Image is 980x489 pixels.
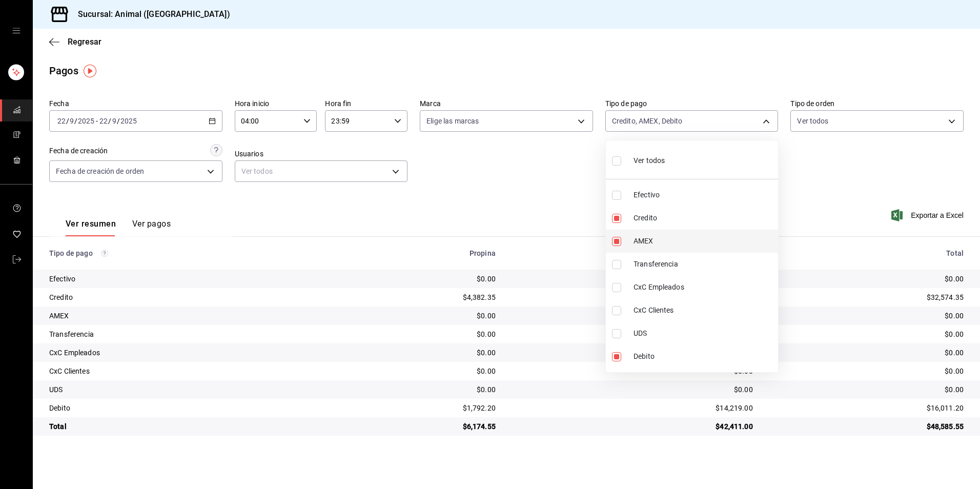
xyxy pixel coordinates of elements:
[634,213,774,223] span: Credito
[634,259,774,270] span: Transferencia
[634,236,774,247] span: AMEX
[84,65,96,77] img: Tooltip marker
[634,155,665,166] span: Ver todos
[634,351,774,362] span: Debito
[634,305,774,316] span: CxC Clientes
[634,190,774,200] span: Efectivo
[634,282,774,293] span: CxC Empleados
[634,328,774,339] span: UDS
